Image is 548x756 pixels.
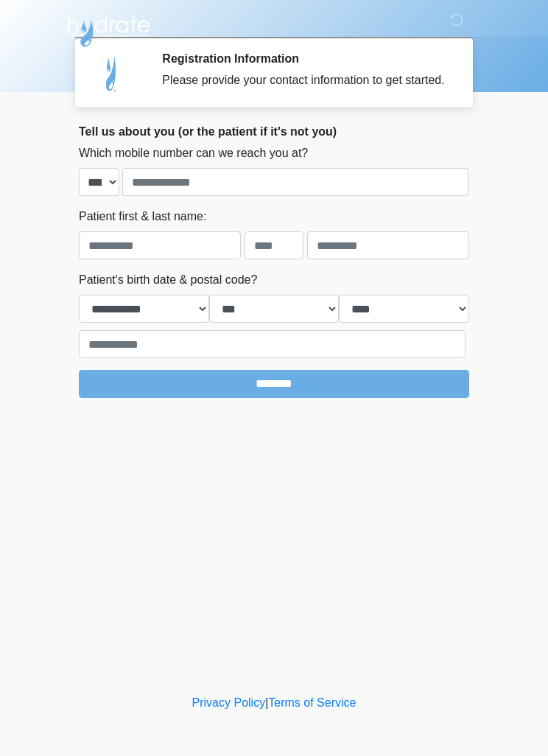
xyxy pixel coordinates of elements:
a: | [265,696,268,709]
div: Please provide your contact information to get started. [162,71,447,89]
label: Patient first & last name: [79,208,206,225]
img: Agent Avatar [90,52,134,96]
label: Patient's birth date & postal code? [79,271,257,289]
a: Privacy Policy [192,696,266,709]
img: Hydrate IV Bar - Scottsdale Logo [64,11,152,48]
a: Terms of Service [268,696,356,709]
h2: Tell us about you (or the patient if it's not you) [79,125,469,139]
label: Which mobile number can we reach you at? [79,144,308,162]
